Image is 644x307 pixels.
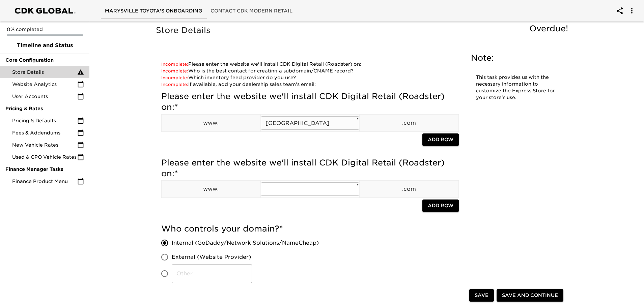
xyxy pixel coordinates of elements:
p: .com [360,119,458,127]
h5: Store Details [156,25,571,36]
span: Store Details [12,69,77,75]
span: Incomplete: [161,82,188,87]
p: 0% completed [7,26,83,33]
p: www. [162,119,260,127]
span: New Vehicle Rates [12,142,77,148]
span: Contact CDK Modern Retail [211,7,292,15]
p: .com [360,185,458,193]
span: Incomplete: [161,68,188,73]
h5: Who controls your domain? [161,223,459,234]
h5: Please enter the website we'll install CDK Digital Retail (Roadster) on: [161,157,459,179]
a: Which inventory feed provider do you use? [161,75,296,80]
h5: Please enter the website we'll install CDK Digital Retail (Roadster) on: [161,91,459,113]
button: Save [469,289,494,302]
span: Overdue! [529,24,568,33]
a: If available, add your dealership sales team's email: [161,82,316,87]
span: Marysville Toyota's Onboarding [105,7,202,15]
button: Save and Continue [497,289,563,302]
a: Who is the best contact for creating a subdomain/CNAME record? [161,68,354,73]
span: Add Row [428,202,453,210]
span: External (Website Provider) [172,253,251,261]
span: Save [475,291,488,300]
span: Website Analytics [12,81,77,88]
input: Other [172,264,252,283]
a: Please enter the website we'll install CDK Digital Retail (Roadster) on: [161,61,361,67]
span: Core Configuration [5,57,84,63]
span: Used & CPO Vehicle Rates [12,154,77,160]
button: account of current user [624,3,640,19]
span: Incomplete: [161,75,188,80]
span: Pricing & Rates [5,105,84,112]
span: Timeline and Status [5,41,84,50]
span: User Accounts [12,93,77,100]
span: Finance Manager Tasks [5,166,84,173]
span: Pricing & Defaults [12,117,77,124]
span: Add Row [428,135,453,144]
p: This task provides us with the necessary information to customize the Express Store for your stor... [476,74,557,101]
span: Save and Continue [502,291,558,300]
button: Add Row [422,199,459,212]
p: www. [162,185,260,193]
h5: Note: [471,53,562,63]
button: Add Row [422,133,459,146]
span: Finance Product Menu [12,178,77,185]
button: account of current user [612,3,628,19]
span: Incomplete: [161,62,188,67]
span: Internal (GoDaddy/Network Solutions/NameCheap) [172,239,319,247]
span: Fees & Addendums [12,129,77,136]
